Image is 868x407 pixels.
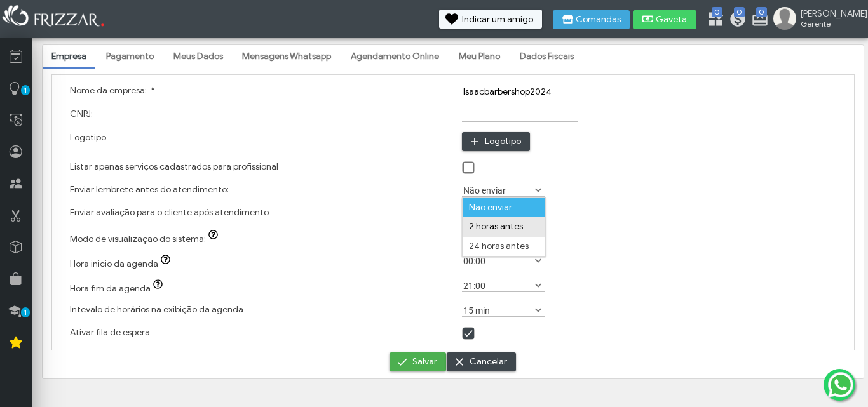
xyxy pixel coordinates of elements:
[70,161,278,172] label: Listar apenas serviços cadastrados para profissional
[450,46,509,67] a: Meu Plano
[233,46,340,67] a: Mensagens Whatsapp
[70,327,150,338] label: Ativar fila de espera
[206,230,224,243] button: Modo de visualização do sistema:
[462,304,533,316] label: 15 min
[70,283,169,294] label: Hora fim da agenda
[712,7,722,17] span: 0
[462,15,533,24] span: Indicar um amigo
[751,10,764,30] a: 0
[43,46,95,67] a: Empresa
[70,109,93,119] label: CNPJ:
[462,255,533,267] label: 00:00
[801,19,858,29] span: Gerente
[158,255,176,267] button: Hora inicio da agenda
[756,7,767,17] span: 0
[511,46,583,67] a: Dados Fiscais
[801,8,858,19] span: [PERSON_NAME]
[470,352,507,371] span: Cancelar
[729,10,742,30] a: 0
[656,15,688,24] span: Gaveta
[447,352,516,371] button: Cancelar
[97,46,163,67] a: Pagamento
[633,10,696,29] button: Gaveta
[70,132,106,143] label: Logotipo
[70,258,177,269] label: Hora inicio da agenda
[342,46,448,67] a: Agendamento Online
[70,234,224,244] label: Modo de visualização do sistema:
[463,237,545,256] li: 24 horas antes
[21,85,30,95] span: 1
[825,370,856,400] img: whatsapp.png
[390,352,446,371] button: Salvar
[21,307,30,317] span: 1
[553,10,630,29] button: Comandas
[151,279,168,292] button: Hora fim da agenda
[412,352,437,371] span: Salvar
[165,46,232,67] a: Meus Dados
[462,279,533,291] label: 21:00
[70,304,243,315] label: Intevalo de horários na exibição da agenda
[707,10,719,30] a: 0
[439,10,542,29] button: Indicar um amigo
[70,207,269,218] label: Enviar avaliação para o cliente após atendimento
[462,184,533,196] label: Não enviar
[70,85,155,96] label: Nome da empresa:
[463,217,545,236] li: 2 horas antes
[773,7,862,32] a: [PERSON_NAME] Gerente
[463,198,545,217] li: Não enviar
[734,7,745,17] span: 0
[576,15,621,24] span: Comandas
[70,184,229,195] label: Enviar lembrete antes do atendimento:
